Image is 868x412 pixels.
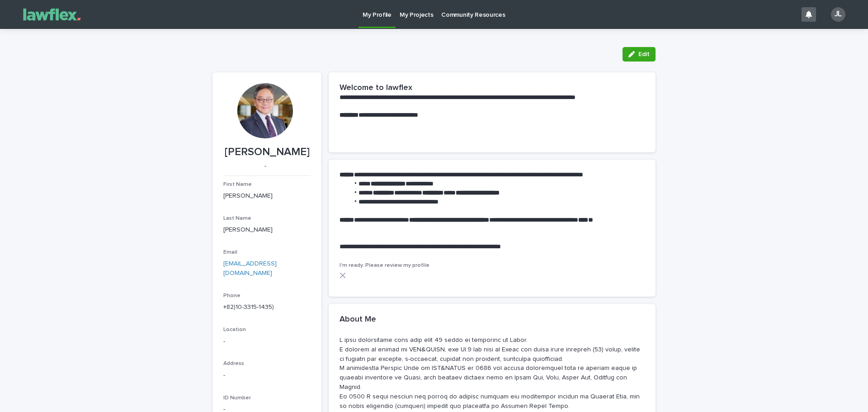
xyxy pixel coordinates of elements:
[223,327,246,332] span: Location
[223,337,311,346] p: -
[223,216,251,221] span: Last Name
[223,191,311,201] p: [PERSON_NAME]
[223,293,241,298] span: Phone
[223,162,307,170] p: -
[223,361,244,366] span: Address
[340,83,412,93] h2: Welcome to lawflex
[223,395,251,401] span: ID Number
[340,315,376,325] h2: About Me
[223,260,277,276] a: [EMAIL_ADDRESS][DOMAIN_NAME]
[340,263,429,268] span: I'm ready. Please review my profile
[18,5,86,24] img: Gnvw4qrBSHOAfo8VMhG6
[831,7,845,22] div: JL
[223,303,311,312] p: +82)10-3315-1435)
[223,250,237,255] span: Email
[623,47,656,62] button: Edit
[638,51,650,57] span: Edit
[223,225,311,235] p: [PERSON_NAME]
[223,146,311,159] p: [PERSON_NAME]
[223,371,311,380] p: -
[223,182,252,187] span: First Name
